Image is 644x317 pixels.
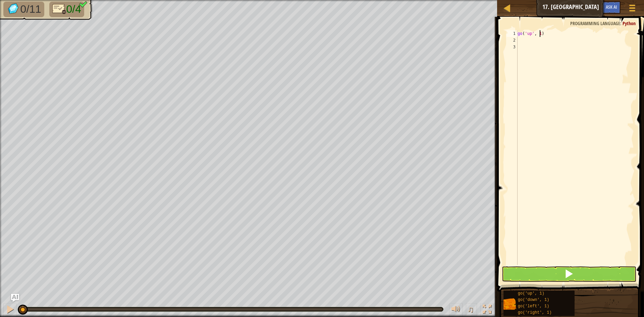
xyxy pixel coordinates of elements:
[3,2,44,17] li: Collect the gems.
[518,304,549,309] span: go('left', 1)
[602,1,621,14] button: Ask AI
[11,294,19,302] button: Ask AI
[466,303,477,317] button: ♫
[480,303,494,317] button: Toggle fullscreen
[506,30,518,37] div: 1
[3,303,17,317] button: Ctrl + P: Pause
[624,1,641,17] button: Show game menu
[518,310,552,315] span: go('right', 1)
[506,44,518,50] div: 3
[503,298,516,310] img: portrait.png
[506,37,518,44] div: 2
[449,303,463,317] button: Adjust volume
[623,20,636,27] span: Python
[20,3,41,15] span: 0/11
[570,20,620,27] span: Programming language
[518,298,549,302] span: go('down', 1)
[49,2,84,17] li: Only 4 lines of code
[502,266,636,282] button: Shift+Enter: Run current code.
[518,291,544,296] span: go('up', 1)
[66,3,81,15] span: 0/4
[606,4,617,10] span: Ask AI
[467,304,474,314] span: ♫
[620,20,623,27] span: :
